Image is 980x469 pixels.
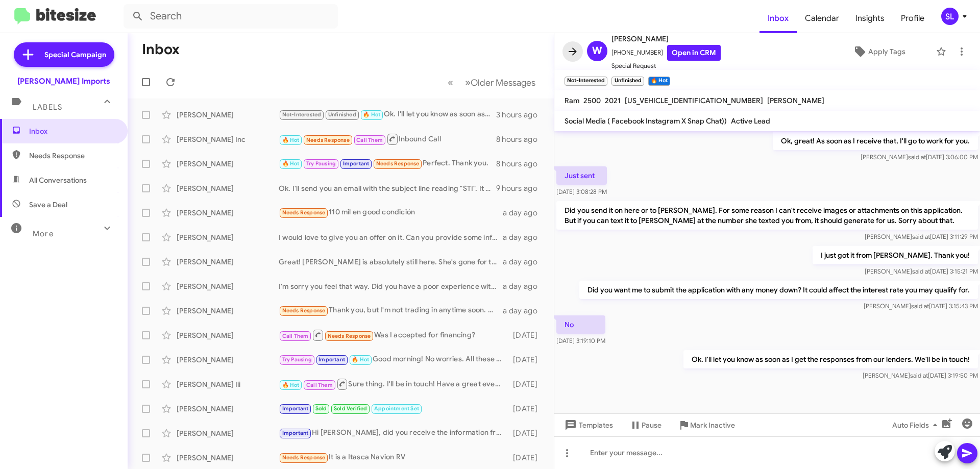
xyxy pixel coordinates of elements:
span: [PERSON_NAME] [611,33,721,45]
p: Just sent [556,166,607,185]
span: 🔥 Hot [282,137,300,143]
div: a day ago [503,281,546,291]
span: Inbox [29,126,116,136]
span: 🔥 Hot [352,356,369,363]
div: [PERSON_NAME] [177,208,279,218]
span: said at [908,153,926,161]
span: Apply Tags [868,42,905,61]
button: Mark Inactive [670,416,743,434]
span: [PHONE_NUMBER] [611,45,721,61]
div: [PERSON_NAME] Inc [177,134,279,144]
div: Hi [PERSON_NAME], did you receive the information from [PERSON_NAME] [DATE] in regards to the GLA... [279,427,508,439]
div: Ok. I'll send you an email with the subject line reading "STI". It will have a form attached that... [279,183,496,193]
span: Call Them [282,333,309,339]
span: W [592,43,602,59]
span: Sold Verified [334,405,367,412]
p: Ok. I'll let you know as soon as I get the responses from our lenders. We'll be in touch! [683,350,978,368]
span: Needs Response [282,454,326,461]
span: [PERSON_NAME] [DATE] 3:06:00 PM [861,153,978,161]
span: said at [912,267,930,275]
span: Labels [33,103,62,112]
span: said at [912,233,930,240]
span: Needs Response [376,160,420,167]
div: [PERSON_NAME] [177,257,279,267]
div: [PERSON_NAME] [177,281,279,291]
div: a day ago [503,208,546,218]
span: [US_VEHICLE_IDENTIFICATION_NUMBER] [625,96,763,105]
span: 2021 [605,96,621,105]
a: Open in CRM [667,45,721,61]
span: Save a Deal [29,200,67,210]
div: 110 mil en good condición [279,207,503,218]
div: [DATE] [508,379,546,389]
div: a day ago [503,257,546,267]
span: 🔥 Hot [282,160,300,167]
span: Insights [847,4,893,33]
span: Call Them [356,137,383,143]
div: [PERSON_NAME] [177,306,279,316]
div: [PERSON_NAME] Iii [177,379,279,389]
span: said at [911,302,929,310]
p: Ok, great! As soon as I receive that, I'll go to work for you. [773,132,978,150]
span: 🔥 Hot [363,111,380,118]
button: Apply Tags [826,42,931,61]
span: [PERSON_NAME] [DATE] 3:15:21 PM [865,267,978,275]
span: Needs Response [328,333,371,339]
span: Try Pausing [306,160,336,167]
input: Search [124,4,338,29]
div: 9 hours ago [496,183,546,193]
span: Templates [562,416,613,434]
div: SL [941,8,959,25]
div: a day ago [503,306,546,316]
span: Appointment Set [374,405,419,412]
div: [PERSON_NAME] [177,404,279,414]
div: [PERSON_NAME] [177,330,279,340]
span: Sold [315,405,327,412]
div: [PERSON_NAME] [177,428,279,438]
h1: Inbox [142,41,180,58]
span: » [465,76,471,89]
small: 🔥 Hot [648,77,670,86]
span: Social Media ( Facebook Instagram X Snap Chat)) [565,116,727,126]
a: Inbox [759,4,797,33]
div: [PERSON_NAME] [177,159,279,169]
span: Pause [642,416,661,434]
span: Active Lead [731,116,770,126]
div: 3 hours ago [496,110,546,120]
button: Auto Fields [884,416,949,434]
span: 2500 [583,96,601,105]
div: [PERSON_NAME] [177,355,279,365]
a: Special Campaign [14,42,114,67]
div: Perfect. Thank you. [279,158,496,169]
div: 8 hours ago [496,159,546,169]
a: Calendar [797,4,847,33]
span: Needs Response [306,137,350,143]
span: Important [282,430,309,436]
span: Special Request [611,61,721,71]
button: Templates [554,416,621,434]
p: Did you send it on here or to [PERSON_NAME]. For some reason I can't receive images or attachment... [556,201,978,230]
p: Did you want me to submit the application with any money down? It could affect the interest rate ... [579,281,978,299]
small: Not-Interested [565,77,607,86]
span: Important [343,160,370,167]
span: [PERSON_NAME] [DATE] 3:19:50 PM [863,372,978,379]
span: Not-Interested [282,111,322,118]
small: Unfinished [611,77,644,86]
a: Profile [893,4,933,33]
span: [PERSON_NAME] [DATE] 3:15:43 PM [864,302,978,310]
span: Call Them [306,382,333,388]
span: said at [910,372,928,379]
button: Pause [621,416,670,434]
span: Important [282,405,309,412]
div: Good morning! No worries. All these different models with different letters/numbers can absolutel... [279,354,508,365]
div: a day ago [503,232,546,242]
span: « [448,76,453,89]
span: All Conversations [29,175,87,185]
p: I just got it from [PERSON_NAME]. Thank you! [813,246,978,264]
div: [DATE] [508,330,546,340]
button: SL [933,8,969,25]
span: Older Messages [471,77,535,88]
